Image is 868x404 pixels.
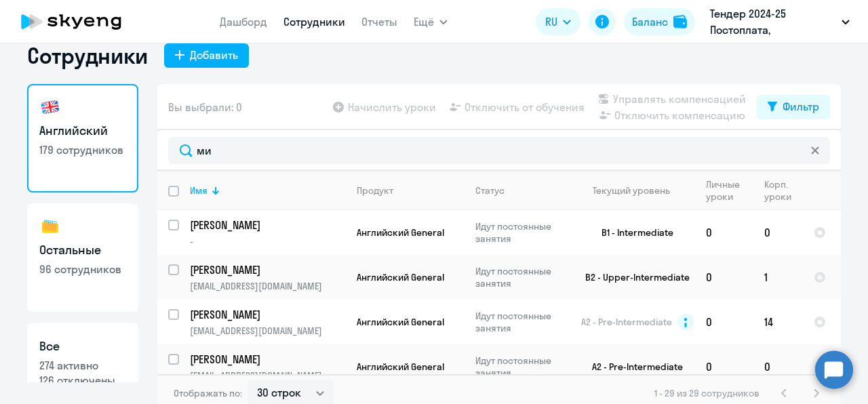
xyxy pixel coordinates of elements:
[190,262,345,277] a: [PERSON_NAME]
[695,210,753,255] td: 0
[695,344,753,389] td: 0
[39,96,61,118] img: english
[764,178,791,203] div: Корп. уроки
[39,358,126,373] p: 274 активно
[632,14,668,30] div: Баланс
[190,352,343,367] p: [PERSON_NAME]
[39,338,126,355] h3: Все
[703,5,856,38] button: Тендер 2024-25 Постоплата, [GEOGRAPHIC_DATA], ООО
[414,14,434,30] span: Ещё
[475,265,568,289] p: Идут постоянные занятия
[27,84,138,193] a: Английский179 сотрудников
[39,262,126,277] p: 96 сотрудников
[190,184,345,197] div: Имя
[753,255,803,300] td: 1
[654,387,759,399] span: 1 - 29 из 29 сотрудников
[190,352,345,367] a: [PERSON_NAME]
[27,203,138,312] a: Остальные96 сотрудников
[190,262,343,277] p: [PERSON_NAME]
[168,137,830,164] input: Поиск по имени, email, продукту или статусу
[357,316,444,328] span: Английский General
[624,8,695,35] button: Балансbalance
[753,344,803,389] td: 0
[569,210,695,255] td: B1 - Intermediate
[706,178,753,203] div: Личные уроки
[593,184,670,197] div: Текущий уровень
[673,15,687,28] img: balance
[357,271,444,283] span: Английский General
[757,95,830,119] button: Фильтр
[357,361,444,373] span: Английский General
[190,307,343,322] p: [PERSON_NAME]
[39,216,61,237] img: others
[220,15,267,28] a: Дашборд
[168,99,242,115] span: Вы выбрали: 0
[357,184,393,197] div: Продукт
[706,178,741,203] div: Личные уроки
[190,184,208,197] div: Имя
[361,15,397,28] a: Отчеты
[27,42,148,69] h1: Сотрудники
[39,142,126,157] p: 179 сотрудников
[783,98,819,115] div: Фильтр
[414,8,448,35] button: Ещё
[475,355,568,379] p: Идут постоянные занятия
[475,220,568,245] p: Идут постоянные занятия
[536,8,580,35] button: RU
[569,255,695,300] td: B2 - Upper-Intermediate
[190,369,345,382] p: [EMAIL_ADDRESS][DOMAIN_NAME]
[190,325,345,337] p: [EMAIL_ADDRESS][DOMAIN_NAME]
[39,241,126,259] h3: Остальные
[475,184,505,197] div: Статус
[190,47,238,63] div: Добавить
[190,280,345,292] p: [EMAIL_ADDRESS][DOMAIN_NAME]
[569,344,695,389] td: A2 - Pre-Intermediate
[695,300,753,344] td: 0
[357,226,444,239] span: Английский General
[475,184,568,197] div: Статус
[475,310,568,334] p: Идут постоянные занятия
[190,218,345,233] a: [PERSON_NAME]
[695,255,753,300] td: 0
[174,387,242,399] span: Отображать по:
[753,300,803,344] td: 14
[164,43,249,68] button: Добавить
[283,15,345,28] a: Сотрудники
[190,218,343,233] p: [PERSON_NAME]
[545,14,557,30] span: RU
[753,210,803,255] td: 0
[357,184,464,197] div: Продукт
[710,5,836,38] p: Тендер 2024-25 Постоплата, [GEOGRAPHIC_DATA], ООО
[190,307,345,322] a: [PERSON_NAME]
[764,178,802,203] div: Корп. уроки
[39,122,126,140] h3: Английский
[190,235,345,247] p: -
[580,184,694,197] div: Текущий уровень
[39,373,126,388] p: 126 отключены
[581,316,672,328] span: A2 - Pre-Intermediate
